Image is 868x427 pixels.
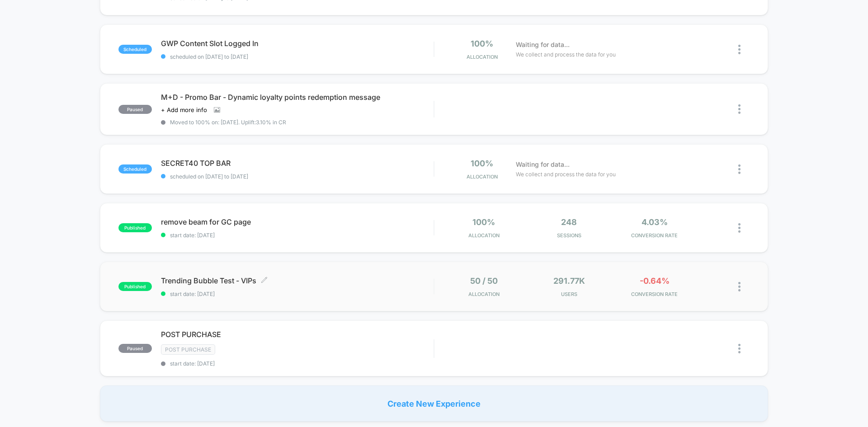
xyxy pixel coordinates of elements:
[553,276,585,286] span: 291.77k
[161,106,207,113] span: + Add more info
[516,50,616,59] span: We collect and process the data for you
[640,276,670,286] span: -0.64%
[642,217,668,227] span: 4.03%
[614,291,695,297] span: CONVERSION RATE
[161,291,434,297] span: start date: [DATE]
[161,217,434,226] span: remove beam for GC page
[161,330,434,339] span: POST PURCHASE
[516,40,570,50] span: Waiting for data...
[100,385,768,422] div: Create New Experience
[738,104,741,114] img: close
[161,53,434,60] span: scheduled on [DATE] to [DATE]
[468,232,500,239] span: Allocation
[161,159,434,168] span: SECRET40 TOP BAR
[738,223,741,233] img: close
[472,217,495,227] span: 100%
[118,105,152,114] span: paused
[468,291,500,297] span: Allocation
[467,174,498,180] span: Allocation
[118,282,152,291] span: published
[561,217,577,227] span: 248
[161,360,434,367] span: start date: [DATE]
[170,119,286,126] span: Moved to 100% on: [DATE] . Uplift: 3.10% in CR
[161,344,215,355] span: Post Purchase
[161,39,434,48] span: GWP Content Slot Logged In
[614,232,695,239] span: CONVERSION RATE
[161,93,434,102] span: M+D - Promo Bar - Dynamic loyalty points redemption message
[529,232,610,239] span: Sessions
[161,173,434,180] span: scheduled on [DATE] to [DATE]
[738,344,741,353] img: close
[161,276,434,285] span: Trending Bubble Test - VIPs
[738,282,741,291] img: close
[471,159,493,168] span: 100%
[161,232,434,239] span: start date: [DATE]
[516,160,570,169] span: Waiting for data...
[471,39,493,48] span: 100%
[516,170,616,178] span: We collect and process the data for you
[470,276,498,286] span: 50 / 50
[738,45,741,54] img: close
[738,164,741,174] img: close
[118,45,152,54] span: scheduled
[529,291,610,297] span: Users
[467,54,498,60] span: Allocation
[118,223,152,232] span: published
[118,164,152,174] span: scheduled
[118,344,152,353] span: paused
